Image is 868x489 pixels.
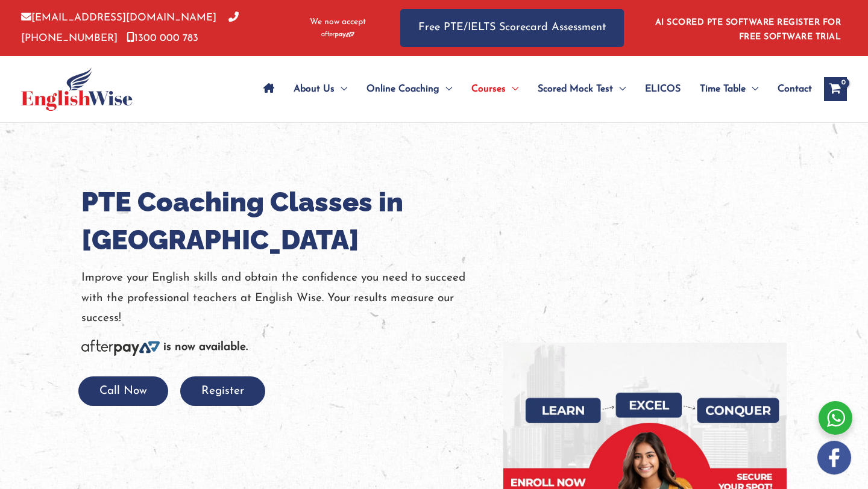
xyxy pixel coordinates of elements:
span: Menu Toggle [613,68,626,110]
a: AI SCORED PTE SOFTWARE REGISTER FOR FREE SOFTWARE TRIAL [655,18,841,42]
p: Improve your English skills and obtain the confidence you need to succeed with the professional t... [81,268,485,328]
a: Call Now [78,385,168,397]
a: About UsMenu Toggle [284,68,357,110]
span: Menu Toggle [439,68,452,110]
aside: Header Widget 1 [648,8,847,48]
img: white-facebook.png [817,441,851,475]
span: Time Table [700,68,746,110]
span: ELICOS [645,68,681,110]
button: Call Now [78,376,168,406]
a: Time TableMenu Toggle [690,68,768,110]
span: Online Coaching [366,68,439,110]
a: Register [180,385,265,397]
img: Afterpay-Logo [81,340,160,356]
a: Free PTE/IELTS Scorecard Assessment [400,9,624,47]
h1: PTE Coaching Classes in [GEOGRAPHIC_DATA] [81,183,485,259]
span: Menu Toggle [506,68,518,110]
button: Register [180,376,265,406]
a: ELICOS [635,68,690,110]
a: CoursesMenu Toggle [462,68,528,110]
a: 1300 000 783 [127,33,198,43]
span: Scored Mock Test [538,68,613,110]
span: We now accept [310,16,366,28]
span: Courses [471,68,506,110]
a: View Shopping Cart, empty [824,77,847,101]
img: Afterpay-Logo [321,31,354,38]
nav: Site Navigation: Main Menu [254,68,812,110]
a: [EMAIL_ADDRESS][DOMAIN_NAME] [21,13,216,23]
img: cropped-ew-logo [21,67,133,111]
a: Contact [768,68,812,110]
a: Online CoachingMenu Toggle [357,68,462,110]
span: Menu Toggle [335,68,347,110]
span: About Us [294,68,335,110]
span: Menu Toggle [746,68,758,110]
b: is now available. [163,341,248,353]
a: Scored Mock TestMenu Toggle [528,68,635,110]
a: [PHONE_NUMBER] [21,13,239,43]
span: Contact [778,68,812,110]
